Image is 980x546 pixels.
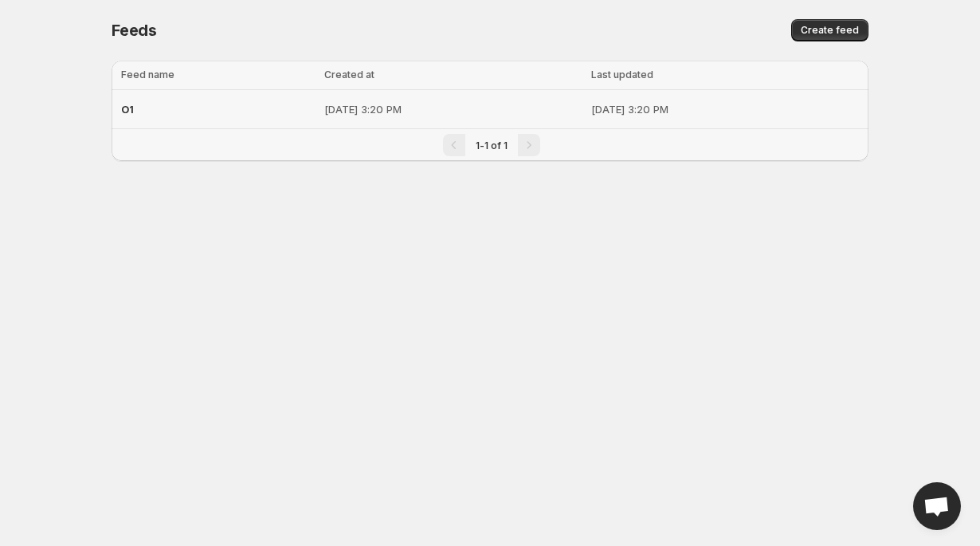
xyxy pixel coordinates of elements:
div: Open chat [913,482,961,530]
button: Create feed [791,19,868,41]
span: Feed name [121,69,174,81]
span: 1-1 of 1 [476,139,508,151]
p: [DATE] 3:20 PM [591,101,859,117]
nav: Pagination [112,128,868,161]
span: Created at [324,69,374,81]
p: [DATE] 3:20 PM [324,101,582,117]
span: Feeds [112,21,157,40]
span: O1 [121,103,134,116]
span: Create feed [801,24,859,37]
span: Last updated [591,69,653,81]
